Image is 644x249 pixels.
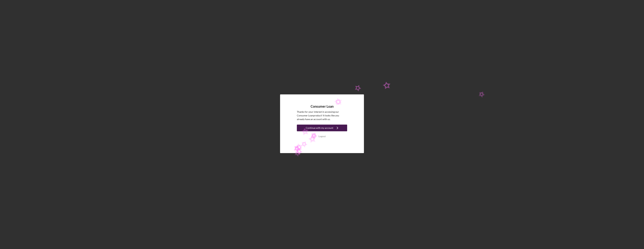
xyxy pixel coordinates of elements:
button: Logout [297,133,347,140]
div: Logout [318,133,326,140]
a: Continue with my account [297,125,347,132]
div: Continue with my account [306,125,333,131]
p: Thanks for your interest in accessing our Consumer Loan product! It looks like you already have a... [297,110,347,121]
h4: Consumer Loan [311,104,334,108]
button: Continue with my account [297,125,347,131]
